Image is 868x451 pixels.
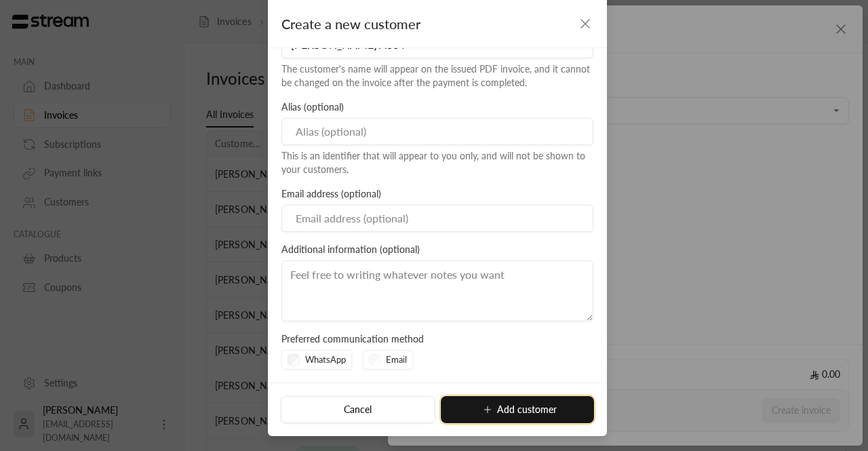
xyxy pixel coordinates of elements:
div: The customer's name will appear on the issued PDF invoice, and it cannot be changed on the invoic... [281,62,593,90]
label: Additional information (optional) [281,243,420,256]
span: Create a new customer [281,14,420,34]
label: Preferred communication method [281,332,424,346]
label: Alias (optional) [281,100,344,114]
label: WhatsApp [305,353,346,367]
label: Email [386,353,407,367]
input: Alias (optional) [281,118,593,145]
div: This is an identifier that will appear to you only, and will not be shown to your customers. [281,149,593,176]
label: Email address (optional) [281,187,381,201]
button: Add customer [441,396,594,423]
input: Email address (optional) [281,205,593,232]
button: Cancel [281,396,435,423]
